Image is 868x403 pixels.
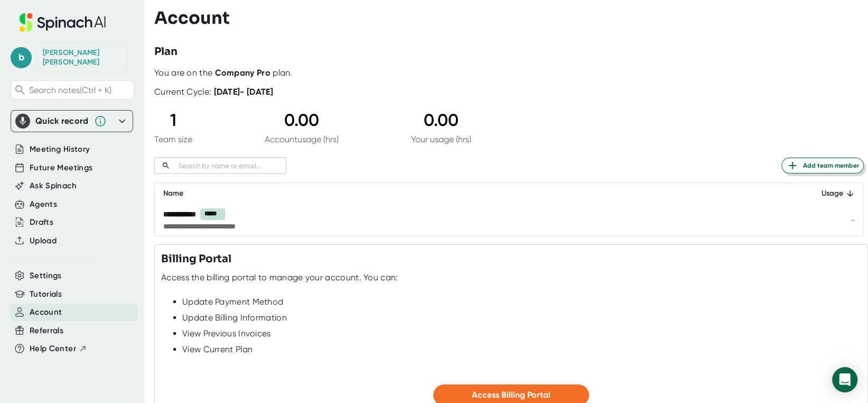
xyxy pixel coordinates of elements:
div: 1 [154,110,192,130]
h3: Plan [154,44,178,60]
button: Referrals [30,325,63,337]
button: Account [30,306,62,318]
div: View Current Plan [182,344,861,355]
h3: Billing Portal [161,251,231,267]
span: Access Billing Portal [472,390,550,400]
div: Usage [805,187,855,200]
div: Name [163,187,788,200]
button: Future Meetings [30,162,92,174]
div: View Previous Invoices [182,328,861,339]
div: Berta Torres [43,48,122,67]
button: Tutorials [30,288,62,300]
button: Ask Spinach [30,180,77,192]
div: Your usage (hrs) [411,134,471,144]
button: Upload [30,235,57,247]
button: Drafts [30,216,53,228]
b: [DATE] - [DATE] [214,87,273,97]
span: b [11,47,32,68]
div: Update Billing Information [182,313,861,323]
span: Help Center [30,343,76,355]
input: Search by name or email... [174,160,286,172]
div: Current Cycle: [154,87,273,97]
div: You are on the plan. [154,68,864,78]
div: Account usage (hrs) [265,134,339,144]
div: Access the billing portal to manage your account. You can: [161,272,398,283]
div: Quick record [15,111,128,132]
div: Team size [154,134,192,144]
div: Quick record [35,116,89,126]
h3: Account [154,8,230,28]
div: 0.00 [265,110,339,130]
b: Company Pro [215,68,270,78]
button: Add team member [781,158,864,173]
span: Add team member [786,159,859,172]
button: Help Center [30,343,87,355]
button: Agents [30,198,57,210]
div: Open Intercom Messenger [832,367,857,392]
td: - [797,204,863,235]
button: Settings [30,270,62,282]
button: Meeting History [30,143,90,155]
div: 0.00 [411,110,471,130]
div: Update Payment Method [182,297,861,307]
span: Search notes (Ctrl + K) [29,85,111,95]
